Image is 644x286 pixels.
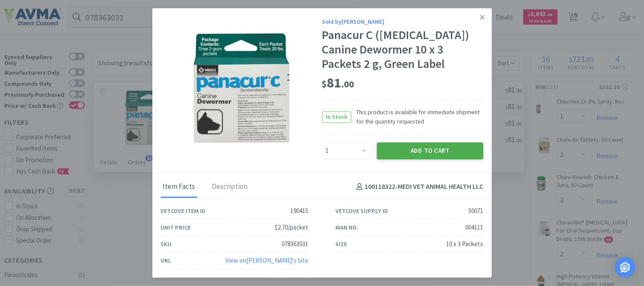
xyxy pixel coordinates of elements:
[342,78,354,90] span: . 00
[336,206,388,216] div: Vetcove Supply ID
[469,206,484,216] div: 50071
[336,223,359,232] div: Man No.
[161,206,206,216] div: Vetcove Item ID
[322,74,354,91] span: 81
[226,256,309,264] a: View on[PERSON_NAME]'s Site
[447,239,484,249] div: 10 x 3 Packets
[322,78,327,90] span: $
[353,182,484,193] h4: 100118322 - MEDI VET ANIMAL HEALTH LLC
[466,222,484,233] div: 004111
[291,206,309,216] div: 190415
[282,239,309,249] div: 078363031
[275,222,309,233] div: $2.70/packet
[161,223,191,232] div: Unit Price
[323,112,351,122] span: In Stock
[161,256,172,265] div: URL
[322,17,484,26] div: Sold by [PERSON_NAME]
[210,177,250,198] div: Description
[336,239,347,249] div: Size
[161,239,172,249] div: SKU
[322,28,484,71] div: Panacur C ([MEDICAL_DATA]) Canine Dewormer 10 x 3 Packets 2 g, Green Label
[377,142,484,159] button: Add to Cart
[352,107,484,126] span: This product is available for immediate shipment for the quantity requested
[615,257,636,278] div: Open Intercom Messenger
[161,177,197,198] div: Item Facts
[186,33,297,143] img: fb282c8822dd423aa79f23f529497980_50071.jpeg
